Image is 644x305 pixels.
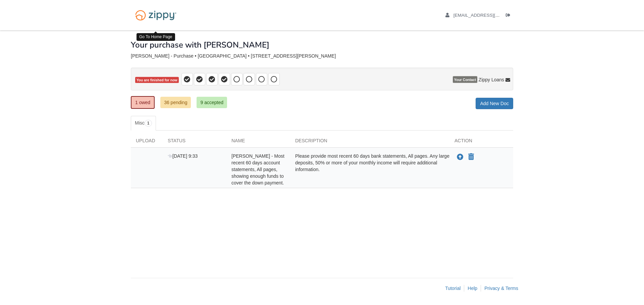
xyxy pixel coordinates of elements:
span: Zippy Loans [479,76,504,83]
a: 9 accepted [197,97,227,108]
span: [DATE] 9:33 [168,153,198,159]
a: 36 pending [160,97,191,108]
a: Add New Doc [476,98,513,109]
a: Privacy & Terms [484,286,518,291]
a: Misc [131,116,156,131]
div: Please provide most recent 60 days bank statements, All pages. Any large deposits, 50% or more of... [290,153,449,186]
span: 1 [145,120,152,127]
a: Help [468,286,477,291]
div: Description [290,137,449,147]
a: Log out [506,13,513,19]
span: nmonteiro65@gmail.com [453,13,530,18]
div: Status [163,137,226,147]
button: Declare Nathaniel Monteiro - Most recent 60 days account statements, All pages, showing enough fu... [468,153,475,161]
span: [PERSON_NAME] - Most recent 60 days account statements, All pages, showing enough funds to cover ... [231,153,284,185]
span: Your Contact [453,76,477,83]
h1: Your purchase with [PERSON_NAME] [131,41,269,49]
a: 1 owed [131,96,155,109]
div: [PERSON_NAME] - Purchase • [GEOGRAPHIC_DATA] • [STREET_ADDRESS][PERSON_NAME] [131,53,513,59]
div: Go To Home Page [137,33,175,41]
a: Tutorial [445,286,461,291]
img: Logo [131,7,181,24]
a: edit profile [445,13,530,19]
button: Upload Nathaniel Monteiro - Most recent 60 days account statements, All pages, showing enough fun... [456,153,464,161]
div: Upload [131,137,163,147]
span: You are finished for now [135,77,179,83]
div: Action [449,137,513,147]
div: Name [226,137,290,147]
